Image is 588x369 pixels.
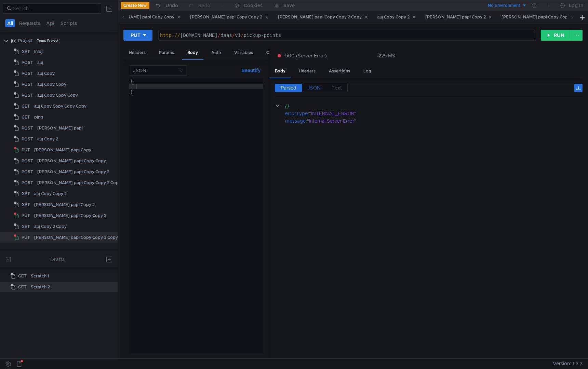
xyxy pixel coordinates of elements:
[378,53,395,59] div: 225 MS
[34,46,43,57] div: lnlbjl
[123,46,151,59] div: Headers
[37,79,66,90] div: ащ Copy Copy
[22,123,33,133] span: POST
[553,359,583,369] span: Version: 1.3.3
[37,156,106,166] div: [PERSON_NAME] papi Copy Copy
[285,110,308,117] div: errorType
[307,117,573,125] div: "Internal Server Error"
[18,36,33,46] div: Project
[121,2,149,9] button: Create New
[31,271,49,281] div: Scratch 1
[285,117,306,125] div: message
[332,85,342,91] span: Text
[22,46,30,57] span: GET
[22,134,33,144] span: POST
[18,282,27,292] span: GET
[34,210,106,221] div: [PERSON_NAME] papi Copy Copy 3
[425,14,492,21] div: [PERSON_NAME] papi Copy 2
[281,85,296,91] span: Parsed
[377,14,416,21] div: ащ Copy Copy 2
[198,1,210,10] div: Redo
[34,189,67,199] div: ащ Copy Copy 2
[358,65,377,78] div: Log
[22,232,30,243] span: PUT
[34,112,43,122] div: ping
[182,46,203,60] div: Body
[34,200,95,210] div: [PERSON_NAME] papi Copy 2
[285,102,573,110] div: {}
[44,19,56,27] button: Api
[37,123,83,133] div: [PERSON_NAME] papi
[239,66,263,74] button: Beautify
[307,85,321,91] span: JSON
[58,19,79,27] button: Scripts
[22,167,33,177] span: POST
[22,57,33,68] span: POST
[22,145,30,155] span: PUT
[18,271,27,281] span: GET
[34,221,67,232] div: ащ Copy 2 Copy
[293,65,321,78] div: Headers
[34,101,86,111] div: ащ Copy Copy Copy Copy
[22,221,30,232] span: GET
[165,1,178,10] div: Undo
[22,79,33,90] span: POST
[22,90,33,100] span: POST
[541,30,571,41] button: RUN
[37,178,121,188] div: [PERSON_NAME] papi Copy Copy 2 Copy
[37,57,43,68] div: ащ
[285,52,327,59] span: 500 (Server Error)
[22,200,30,210] span: GET
[229,46,258,59] div: Variables
[309,110,573,117] div: "INTERNAL_ERROR"
[22,156,33,166] span: POST
[153,46,179,59] div: Params
[190,14,268,21] div: [PERSON_NAME] papi Copy Copy 2
[22,178,33,188] span: POST
[131,31,141,39] div: PUT
[50,255,65,263] div: Drafts
[244,1,263,10] div: Cookies
[502,14,580,21] div: [PERSON_NAME] papi Copy Copy 3
[22,68,33,79] span: POST
[37,68,55,79] div: ащ Copy
[283,3,295,8] div: Save
[22,112,30,122] span: GET
[34,145,91,155] div: [PERSON_NAME] papi Copy
[323,65,356,78] div: Assertions
[569,1,583,10] div: Log In
[22,101,30,111] span: GET
[37,90,78,100] div: ащ Copy Copy Copy
[106,14,181,21] div: [PERSON_NAME] papi Copy Copy
[206,46,226,59] div: Auth
[37,134,58,144] div: ащ Copy 2
[37,167,109,177] div: [PERSON_NAME] papi Copy Copy 2
[37,36,58,46] div: Temp Project
[13,5,97,12] input: Search...
[488,2,520,9] div: No Environment
[22,189,30,199] span: GET
[123,30,152,41] button: PUT
[149,0,183,11] button: Undo
[285,110,583,117] div: :
[34,232,118,243] div: [PERSON_NAME] papi Copy Copy 3 Copy
[17,19,42,27] button: Requests
[285,117,583,125] div: :
[5,19,15,27] button: All
[278,14,368,21] div: [PERSON_NAME] papi Copy Copy 2 Copy
[269,65,291,78] div: Body
[31,282,50,292] div: Scratch 2
[261,46,283,59] div: Other
[22,210,30,221] span: PUT
[183,0,215,11] button: Redo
